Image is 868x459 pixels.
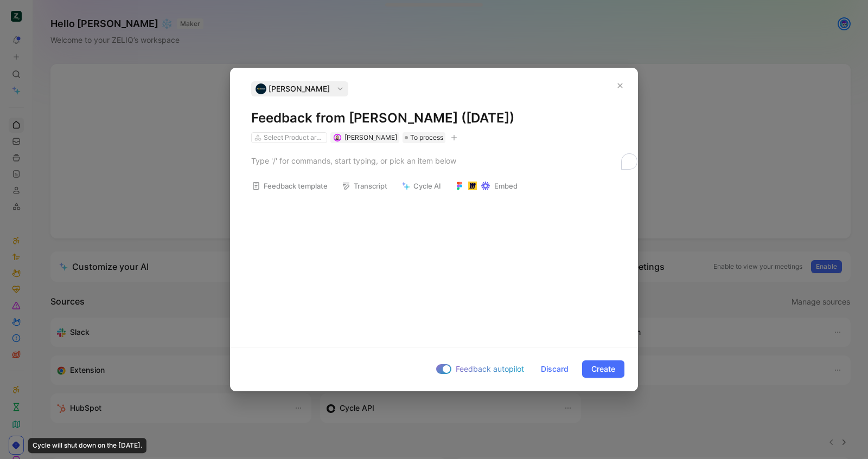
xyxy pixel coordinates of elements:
[334,134,340,140] img: avatar
[541,363,569,376] span: Discard
[344,133,397,141] span: [PERSON_NAME]
[403,132,445,143] div: To process
[247,178,333,193] button: Feedback template
[397,178,446,193] button: Cycle AI
[456,363,524,376] span: Feedback autopilot
[433,362,527,376] button: Feedback autopilot
[269,82,330,95] span: [PERSON_NAME]
[410,132,443,143] span: To process
[256,83,266,94] img: logo
[450,178,522,193] button: Embed
[251,109,617,127] h1: Feedback from [PERSON_NAME] ([DATE])
[591,363,615,376] span: Create
[337,178,392,193] button: Transcript
[582,360,624,378] button: Create
[264,132,324,143] div: Select Product areas
[251,81,348,96] button: logo[PERSON_NAME]
[532,360,578,378] button: Discard
[231,143,637,178] div: To enrich screen reader interactions, please activate Accessibility in Grammarly extension settings
[28,438,146,453] div: Cycle will shut down on the [DATE].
